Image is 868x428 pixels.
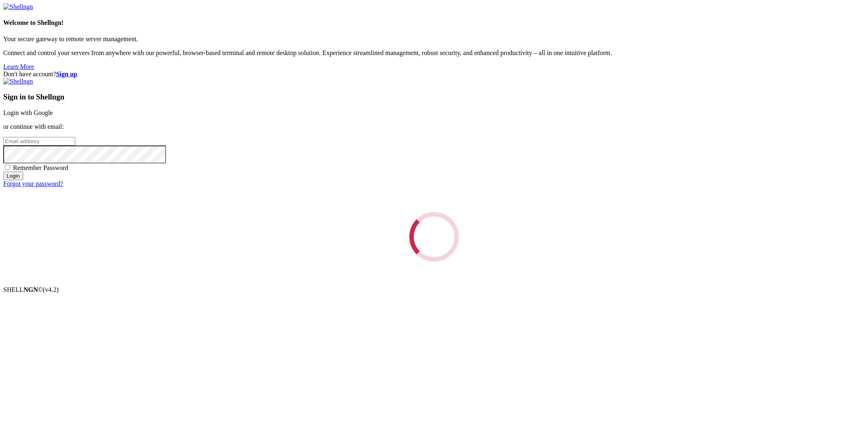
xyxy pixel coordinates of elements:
div: Loading... [407,210,461,264]
a: Sign up [56,71,77,77]
h4: Welcome to Shellngn! [3,19,865,26]
a: Login with Google [3,109,53,116]
a: Learn More [3,63,34,70]
b: NGN [24,286,38,293]
img: Shellngn [3,78,33,85]
input: Email address [3,137,75,146]
span: SHELL © [3,286,59,293]
a: Forgot your password? [3,180,63,187]
img: Shellngn [3,3,33,11]
h3: Sign in to Shellngn [3,93,865,101]
p: or continue with email: [3,123,865,130]
input: Login [3,172,23,180]
input: Remember Password [5,165,10,170]
div: Don't have account? [3,71,865,78]
p: Connect and control your servers from anywhere with our powerful, browser-based terminal and remo... [3,49,865,57]
span: 4.2.0 [43,286,59,293]
span: Remember Password [13,164,68,171]
p: Your secure gateway to remote server management. [3,35,865,43]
